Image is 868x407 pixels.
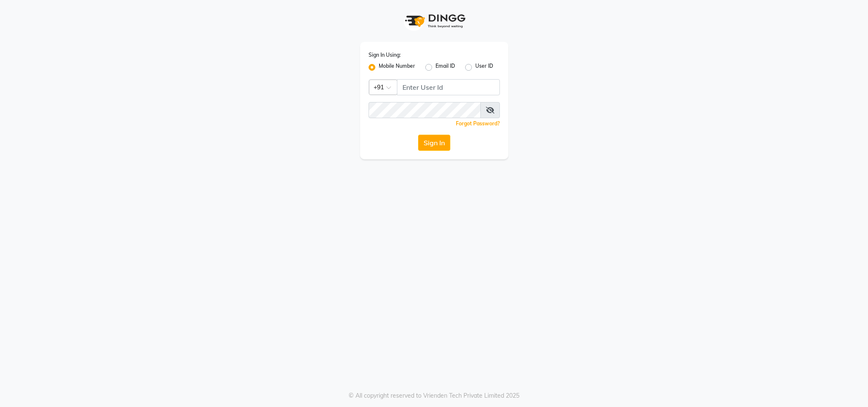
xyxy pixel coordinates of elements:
label: Mobile Number [379,62,415,72]
img: logo1.svg [400,8,468,33]
label: Email ID [435,62,455,72]
button: Sign In [418,135,450,151]
input: Username [369,102,481,118]
input: Username [397,79,500,95]
a: Forgot Password? [456,120,500,127]
label: Sign In Using: [369,51,401,59]
label: User ID [475,62,493,72]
